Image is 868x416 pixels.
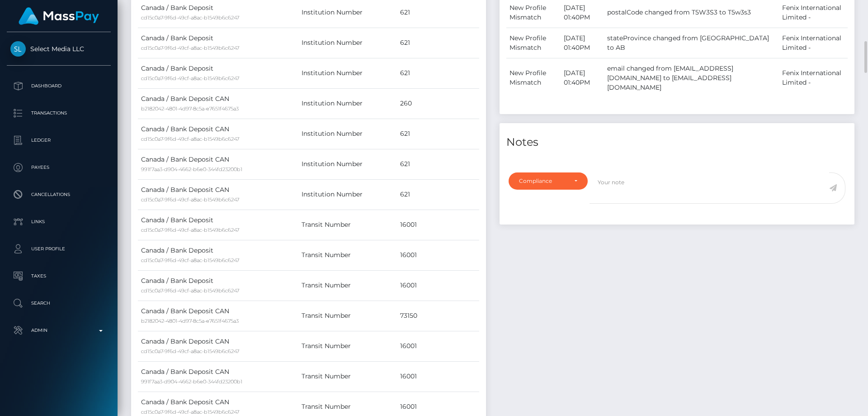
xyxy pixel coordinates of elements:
[298,361,397,392] td: Transit Number
[10,296,107,310] p: Search
[138,270,298,301] td: Canada / Bank Deposit
[10,324,107,337] p: Admin
[141,378,242,385] small: 991f7aa3-d904-4662-b6e0-344fd23200b1
[7,210,111,233] a: Links
[138,149,298,179] td: Canada / Bank Deposit CAN
[141,14,239,21] small: cd15c0a7-9f6d-49cf-a8ac-b1549b6c6247
[397,119,479,149] td: 621
[10,242,107,256] p: User Profile
[298,210,397,240] td: Transit Number
[10,161,107,174] p: Payees
[298,88,397,119] td: Institution Number
[141,136,239,142] small: cd15c0a7-9f6d-49cf-a8ac-b1549b6c6247
[298,119,397,149] td: Institution Number
[138,240,298,270] td: Canada / Bank Deposit
[397,240,479,270] td: 16001
[506,28,561,58] td: New Profile Mismatch
[298,58,397,88] td: Institution Number
[7,265,111,287] a: Taxes
[298,240,397,270] td: Transit Number
[397,361,479,392] td: 16001
[10,269,107,283] p: Taxes
[10,41,26,57] img: Select Media LLC
[397,58,479,88] td: 621
[138,179,298,210] td: Canada / Bank Deposit CAN
[141,257,239,263] small: cd15c0a7-9f6d-49cf-a8ac-b1549b6c6247
[141,318,239,324] small: b2182042-4801-4d97-8c5a-e7651f4675a3
[7,45,111,53] span: Select Media LLC
[604,28,779,58] td: stateProvince changed from [GEOGRAPHIC_DATA] to AB
[298,28,397,58] td: Institution Number
[397,331,479,361] td: 16001
[7,156,111,179] a: Payees
[298,270,397,301] td: Transit Number
[10,215,107,229] p: Links
[141,348,239,354] small: cd15c0a7-9f6d-49cf-a8ac-b1549b6c6247
[779,28,848,58] td: Fenix International Limited -
[397,270,479,301] td: 16001
[10,79,107,93] p: Dashboard
[506,134,848,150] h4: Notes
[138,88,298,119] td: Canada / Bank Deposit CAN
[138,331,298,361] td: Canada / Bank Deposit CAN
[561,28,604,58] td: [DATE] 01:40PM
[138,301,298,331] td: Canada / Bank Deposit CAN
[138,210,298,240] td: Canada / Bank Deposit
[397,301,479,331] td: 73150
[138,119,298,149] td: Canada / Bank Deposit CAN
[298,331,397,361] td: Transit Number
[397,149,479,179] td: 621
[561,58,604,98] td: [DATE] 01:40PM
[141,196,239,203] small: cd15c0a7-9f6d-49cf-a8ac-b1549b6c6247
[141,105,239,112] small: b2182042-4801-4d97-8c5a-e7651f4675a3
[7,238,111,260] a: User Profile
[397,28,479,58] td: 621
[10,134,107,147] p: Ledger
[7,75,111,97] a: Dashboard
[141,409,239,415] small: cd15c0a7-9f6d-49cf-a8ac-b1549b6c6247
[141,166,242,172] small: 991f7aa3-d904-4662-b6e0-344fd23200b1
[141,287,239,294] small: cd15c0a7-9f6d-49cf-a8ac-b1549b6c6247
[298,179,397,210] td: Institution Number
[397,179,479,210] td: 621
[141,75,239,81] small: cd15c0a7-9f6d-49cf-a8ac-b1549b6c6247
[19,7,99,25] img: MassPay Logo
[7,183,111,206] a: Cancellations
[397,88,479,119] td: 260
[141,45,239,51] small: cd15c0a7-9f6d-49cf-a8ac-b1549b6c6247
[10,106,107,120] p: Transactions
[141,227,239,233] small: cd15c0a7-9f6d-49cf-a8ac-b1549b6c6247
[7,292,111,315] a: Search
[604,58,779,98] td: email changed from [EMAIL_ADDRESS][DOMAIN_NAME] to [EMAIL_ADDRESS][DOMAIN_NAME]
[397,210,479,240] td: 16001
[138,28,298,58] td: Canada / Bank Deposit
[298,149,397,179] td: Institution Number
[298,301,397,331] td: Transit Number
[519,177,567,185] div: Compliance
[138,58,298,88] td: Canada / Bank Deposit
[10,188,107,201] p: Cancellations
[7,319,111,342] a: Admin
[779,58,848,98] td: Fenix International Limited -
[138,361,298,392] td: Canada / Bank Deposit CAN
[506,58,561,98] td: New Profile Mismatch
[509,172,588,190] button: Compliance
[7,129,111,152] a: Ledger
[7,102,111,124] a: Transactions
